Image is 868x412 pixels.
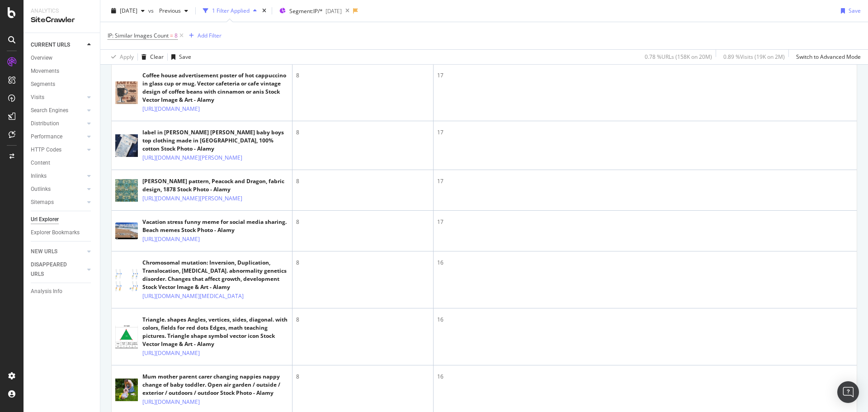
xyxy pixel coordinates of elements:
[115,128,138,164] img: main image
[198,32,222,39] div: Add Filter
[296,71,429,80] div: 8
[115,324,138,350] img: main image
[31,132,62,142] div: Performance
[31,215,94,224] a: Url Explorer
[837,4,861,18] button: Save
[142,398,200,407] a: [URL][DOMAIN_NAME]
[115,223,138,239] img: main image
[437,373,853,381] div: 16
[175,29,178,42] span: 8
[31,287,62,296] div: Analysis Info
[31,106,68,115] div: Search Engines
[170,32,173,39] span: =
[31,260,85,279] a: DISAPPEARED URLS
[31,106,85,115] a: Search Engines
[437,71,853,80] div: 17
[723,53,785,61] div: 0.89 % Visits ( 19K on 2M )
[31,53,52,63] div: Overview
[108,4,148,18] button: [DATE]
[142,104,200,114] a: [URL][DOMAIN_NAME]
[31,80,55,89] div: Segments
[437,218,853,226] div: 17
[142,316,288,348] div: Triangle. shapes Angles, vertices, sides, diagonal. with colors, fields for red dots Edges, math ...
[31,287,94,296] a: Analysis Info
[31,228,80,237] div: Explorer Bookmarks
[276,4,342,18] button: Segment:IP/*[DATE]
[156,7,181,14] span: Previous
[31,7,93,15] div: Analytics
[31,80,94,89] a: Segments
[156,4,192,18] button: Previous
[31,145,61,155] div: HTTP Codes
[31,185,51,194] div: Outlinks
[296,128,429,137] div: 8
[31,15,93,25] div: SiteCrawler
[31,171,47,181] div: Inlinks
[849,7,861,14] div: Save
[31,247,85,256] a: NEW URLS
[31,185,85,194] a: Outlinks
[296,259,429,267] div: 8
[120,7,137,14] span: 2025 Aug. 1st
[31,66,94,76] a: Movements
[437,259,853,267] div: 16
[31,198,54,207] div: Sitemaps
[31,40,85,50] a: CURRENT URLS
[142,194,242,203] a: [URL][DOMAIN_NAME][PERSON_NAME]
[212,7,250,14] div: 1 Filter Applied
[31,53,94,63] a: Overview
[296,177,429,185] div: 8
[793,50,861,64] button: Switch to Advanced Mode
[260,6,268,15] div: times
[108,50,134,64] button: Apply
[437,177,853,185] div: 17
[31,145,85,155] a: HTTP Codes
[31,119,85,128] a: Distribution
[148,7,156,14] span: vs
[796,53,861,61] div: Switch to Advanced Mode
[31,132,85,142] a: Performance
[296,218,429,226] div: 8
[31,198,85,207] a: Sitemaps
[138,50,164,64] button: Clear
[31,228,94,237] a: Explorer Bookmarks
[108,32,169,39] span: IP: Similar Images Count
[199,4,260,18] button: 1 Filter Applied
[120,53,134,61] div: Apply
[289,7,323,15] span: Segment: IP/*
[179,53,191,61] div: Save
[837,381,859,403] div: Open Intercom Messenger
[31,260,76,279] div: DISAPPEARED URLS
[142,153,242,162] a: [URL][DOMAIN_NAME][PERSON_NAME]
[142,177,288,194] div: [PERSON_NAME] pattern, Peacock and Dragon, fabric design, 1878 Stock Photo - Alamy
[31,119,59,128] div: Distribution
[296,316,429,324] div: 8
[142,259,288,291] div: Chromosomal mutation: Inversion, Duplication, Translocation, [MEDICAL_DATA]. abnormality genetics...
[142,71,288,104] div: Coffee house advertisement poster of hot cappuccino in glass cup or mug. Vector cafeteria or cafe...
[296,373,429,381] div: 8
[150,53,164,61] div: Clear
[437,316,853,324] div: 16
[645,53,712,61] div: 0.78 % URLs ( 158K on 20M )
[31,158,50,168] div: Content
[142,128,288,153] div: label in [PERSON_NAME] [PERSON_NAME] baby boys top clothing made in [GEOGRAPHIC_DATA], 100% cotto...
[168,50,191,64] button: Save
[31,40,70,50] div: CURRENT URLS
[31,93,44,102] div: Visits
[142,235,200,244] a: [URL][DOMAIN_NAME]
[31,247,57,256] div: NEW URLS
[115,75,138,110] img: main image
[31,158,94,168] a: Content
[185,30,222,41] button: Add Filter
[31,93,85,102] a: Visits
[115,263,138,297] img: main image
[31,66,59,76] div: Movements
[142,349,200,358] a: [URL][DOMAIN_NAME]
[437,128,853,137] div: 17
[142,292,244,301] a: [URL][DOMAIN_NAME][MEDICAL_DATA]
[142,218,288,234] div: Vacation stress funny meme for social media sharing. Beach memes Stock Photo - Alamy
[142,373,288,397] div: Mum mother parent carer changing nappies nappy change of baby toddler. Open air garden / outside ...
[325,7,342,15] div: [DATE]
[31,215,59,224] div: Url Explorer
[31,171,85,181] a: Inlinks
